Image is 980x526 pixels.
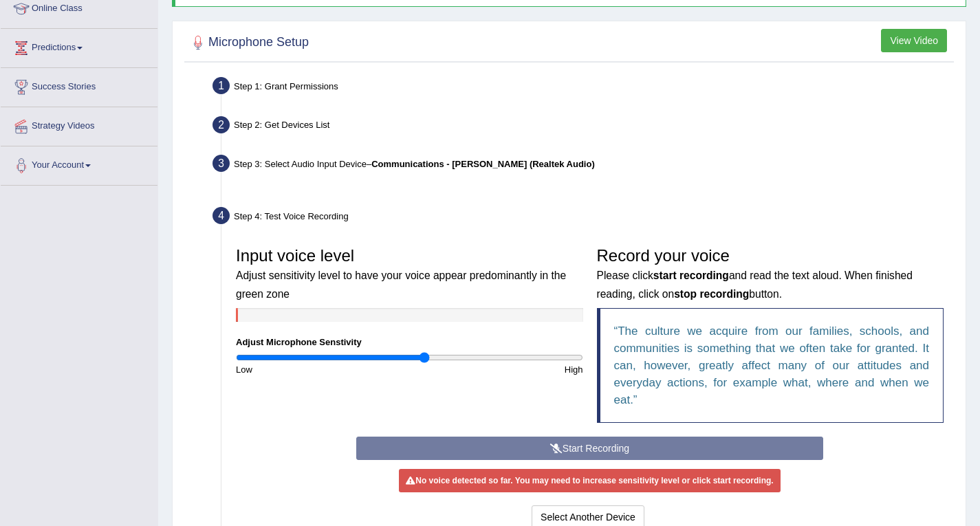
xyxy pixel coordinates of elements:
[881,29,947,52] button: View Video
[399,469,780,492] div: No voice detected so far. You may need to increase sensitivity level or click start recording.
[597,270,913,299] small: Please click and read the text aloud. When finished reading, click on button.
[236,247,583,301] h3: Input voice level
[1,68,157,102] a: Success Stories
[206,151,959,181] div: Step 3: Select Audio Input Device
[614,325,930,406] q: The culture we acquire from our families, schools, and communities is something that we often tak...
[597,247,944,301] h3: Record your voice
[236,270,566,299] small: Adjust sensitivity level to have your voice appear predominantly in the green zone
[206,203,959,233] div: Step 4: Test Voice Recording
[1,146,157,181] a: Your Account
[1,29,157,63] a: Predictions
[653,270,729,281] b: start recording
[1,107,157,142] a: Strategy Videos
[367,159,595,169] span: –
[371,159,595,169] b: Communications - [PERSON_NAME] (Realtek Audio)
[236,336,362,349] label: Adjust Microphone Senstivity
[229,363,409,376] div: Low
[409,363,589,376] div: High
[188,32,309,53] h2: Microphone Setup
[206,73,959,103] div: Step 1: Grant Permissions
[674,288,749,300] b: stop recording
[206,112,959,142] div: Step 2: Get Devices List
